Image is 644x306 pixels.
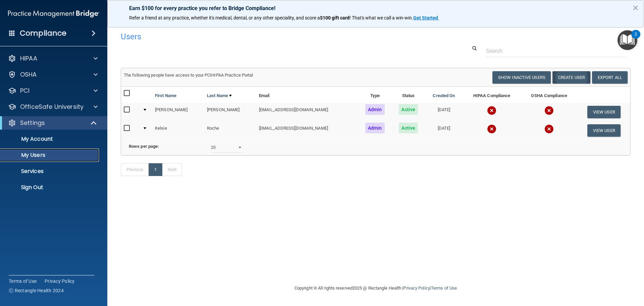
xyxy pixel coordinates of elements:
td: [PERSON_NAME] [152,103,204,121]
span: ! That's what we call a win-win. [350,15,413,20]
span: Active [399,104,418,115]
th: Status [392,87,425,103]
strong: Get Started [413,15,438,20]
span: The following people have access to your PCIHIPAA Practice Portal [124,73,253,78]
a: Previous [121,163,149,176]
a: Privacy Policy [403,286,430,291]
div: Copyright © All rights reserved 2025 @ Rectangle Health | | [253,277,498,299]
a: OfficeSafe University [8,103,98,111]
td: Roche [204,121,256,139]
th: Type [358,87,392,103]
button: Open Resource Center, 2 new notifications [618,30,637,50]
a: Privacy Policy [45,278,75,285]
th: Email [256,87,358,103]
a: Created On [433,92,455,100]
p: Sign Out [4,184,96,191]
strong: $100 gift card [320,15,350,20]
div: 2 [635,34,637,43]
p: PCI [20,87,30,95]
p: Services [4,168,96,175]
img: PMB logo [8,7,99,20]
a: Export All [592,71,628,84]
img: cross.ca9f0e7f.svg [544,106,554,115]
span: Ⓒ Rectangle Health 2024 [9,287,64,294]
button: Create User [552,71,590,84]
button: Close [632,2,639,13]
a: Terms of Use [9,278,37,285]
button: View User [587,124,621,137]
th: OSHA Compliance [521,87,578,103]
a: Terms of Use [431,286,457,291]
input: Search [486,45,626,57]
p: Earn $100 for every practice you refer to Bridge Compliance! [129,5,622,11]
td: [DATE] [425,121,463,139]
h4: Compliance [20,29,66,38]
a: PCI [8,87,98,95]
a: OSHA [8,71,98,79]
img: cross.ca9f0e7f.svg [544,124,554,134]
td: [EMAIL_ADDRESS][DOMAIN_NAME] [256,103,358,121]
td: Kelsie [152,121,204,139]
img: cross.ca9f0e7f.svg [487,124,496,134]
a: First Name [155,92,176,100]
td: [PERSON_NAME] [204,103,256,121]
button: View User [587,106,621,118]
a: 1 [149,163,162,176]
p: Settings [20,119,45,127]
span: Admin [365,104,385,115]
a: Next [162,163,182,176]
h4: Users [121,32,414,41]
td: [DATE] [425,103,463,121]
a: Get Started [413,15,439,20]
span: Refer a friend at any practice, whether it's medical, dental, or any other speciality, and score a [129,15,320,20]
span: Admin [365,123,385,133]
b: Rows per page: [129,144,159,149]
span: Active [399,123,418,133]
p: HIPAA [20,54,37,62]
p: OSHA [20,71,37,79]
th: HIPAA Compliance [463,87,521,103]
p: My Users [4,152,96,159]
td: [EMAIL_ADDRESS][DOMAIN_NAME] [256,121,358,139]
button: Show Inactive Users [492,71,551,84]
img: cross.ca9f0e7f.svg [487,106,496,115]
a: Last Name [207,92,232,100]
p: My Account [4,136,96,142]
a: Settings [8,119,97,127]
p: OfficeSafe University [20,103,84,111]
a: HIPAA [8,54,98,62]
